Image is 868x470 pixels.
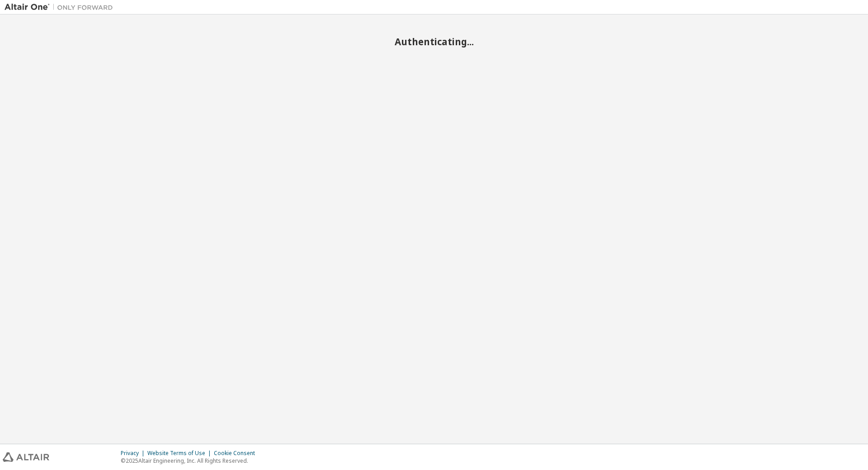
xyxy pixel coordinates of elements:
[214,450,260,457] div: Cookie Consent
[121,457,260,465] p: © 2025 Altair Engineering, Inc. All Rights Reserved.
[121,450,147,457] div: Privacy
[147,450,214,457] div: Website Terms of Use
[5,3,118,12] img: Altair One
[5,36,863,47] h2: Authenticating...
[3,452,49,462] img: altair_logo.svg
